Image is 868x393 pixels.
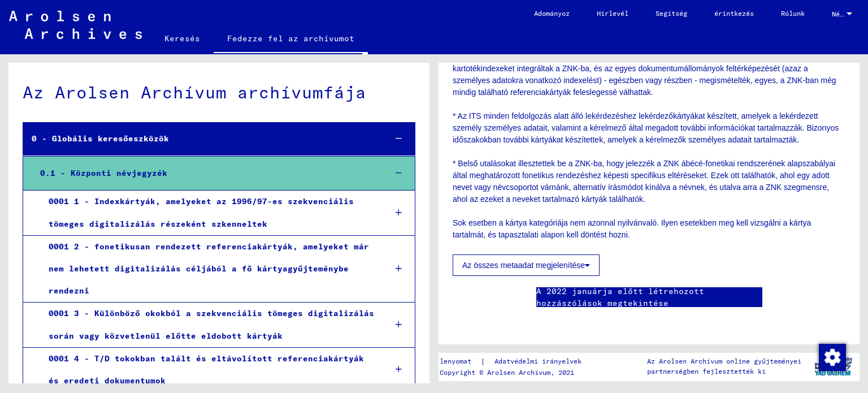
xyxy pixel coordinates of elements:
font: Hírlevél [597,9,628,18]
font: Az Arolsen Archívum online gyűjteményei [647,357,801,365]
font: Az Arolsen Archívum archívumfája [23,81,366,103]
font: * Az ITS minden feldolgozás alatt álló lekérdezéshez lekérdezőkártyákat készített, amelyek a leké... [453,111,839,144]
font: Rólunk [781,9,805,18]
font: lenyomat [440,357,471,365]
a: lenyomat [440,356,480,368]
a: Keresés [151,25,214,52]
font: 0.1 - Központi névjegyzék [40,168,167,178]
a: A 2022 januárja előtt létrehozott hozzászólások megtekintése [536,286,762,309]
img: yv_logo.png [812,352,854,381]
font: 0001 4 - T/D tokokban talált és eltávolított referenciakártyák és eredeti dokumentumok [49,353,364,386]
font: | [480,356,485,366]
font: * Belső utalásokat illesztettek be a ZNK-ba, hogy jelezzék a ZNK ábécé-fonetikai rendszerének ala... [453,159,835,204]
div: Hozzájárulás módosítása [818,343,845,370]
a: Adatvédelmi irányelvek [485,356,595,368]
font: Az összes metaadat megjelenítése [462,261,585,270]
font: Segítség [656,9,687,18]
font: Sok esetben a kártya kategóriája nem azonnal nyilvánvaló. Ilyen esetekben meg kell vizsgálni a ká... [453,218,811,239]
img: Arolsen_neg.svg [9,11,142,39]
font: Fedezze fel az archívumot [227,33,354,44]
font: Copyright © Arolsen Archívum, 2021 [440,368,574,377]
font: érintkezés [714,9,754,18]
button: Az összes metaadat megjelenítése [453,254,600,276]
font: Keresés [164,33,200,44]
a: Fedezze fel az archívumot [214,25,368,54]
font: A 2022 januárja előtt létrehozott hozzászólások megtekintése [536,286,704,308]
font: partnerségben fejlesztették ki [647,367,766,375]
font: 0001 1 - Indexkártyák, amelyeket az 1996/97-es szekvenciális tömeges digitalizálás részeként szke... [49,196,354,228]
font: 0001 3 - Különböző okokból a szekvenciális tömeges digitalizálás során vagy közvetlenül előtte el... [49,308,374,340]
font: 0001 2 - fonetikusan rendezett referenciakártyák, amelyeket már nem lehetett digitalizálás céljáb... [49,241,369,296]
font: Adatvédelmi irányelvek [494,357,581,365]
font: 0 - Globális keresőeszközök [32,133,169,144]
font: Adományoz [534,9,570,18]
img: Hozzájárulás módosítása [819,344,846,371]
